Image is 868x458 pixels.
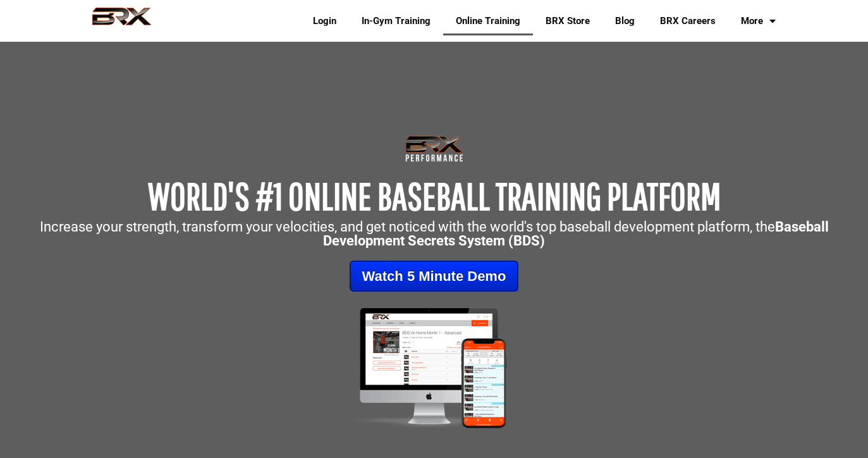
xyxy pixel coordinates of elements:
[80,7,163,35] img: BRX Performance
[323,219,829,249] strong: Baseball Development Secrets System (BDS)
[403,133,465,164] img: Transparent-Black-BRX-Logo-White-Performance
[291,6,788,35] div: Navigation Menu
[334,304,534,431] img: Mockup-2-large
[300,6,349,35] a: Login
[148,174,721,218] span: WORLD'S #1 ONLINE BASEBALL TRAINING PLATFORM
[728,6,788,35] a: More
[647,6,728,35] a: BRX Careers
[349,6,443,35] a: In-Gym Training
[350,261,519,292] a: Watch 5 Minute Demo
[602,6,647,35] a: Blog
[6,220,862,248] p: Increase your strength, transform your velocities, and get noticed with the world's top baseball ...
[443,6,533,35] a: Online Training
[533,6,602,35] a: BRX Store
